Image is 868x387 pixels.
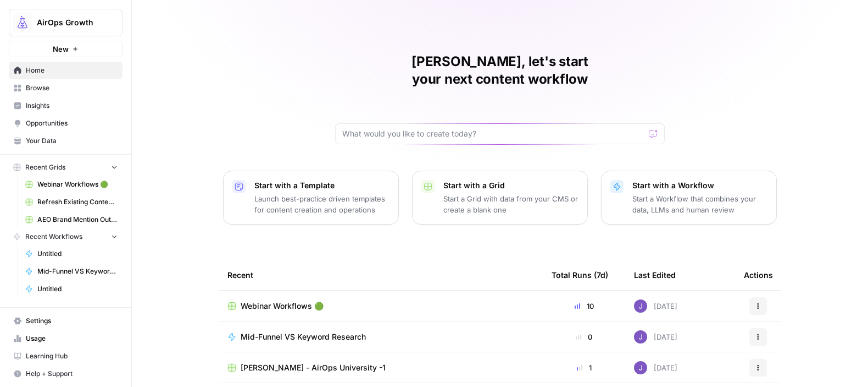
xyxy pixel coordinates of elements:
span: Refresh Existing Content (1) [37,197,118,207]
a: Browse [9,79,123,97]
div: 0 [552,331,616,342]
div: Total Runs (7d) [552,260,608,290]
button: New [9,41,123,57]
img: ubsf4auoma5okdcylokeqxbo075l [634,330,647,344]
button: Recent Workflows [9,228,123,245]
span: Mid-Funnel VS Keyword Research [241,331,366,342]
a: AEO Brand Mention Outreach [20,211,123,228]
div: Last Edited [634,260,676,290]
a: Insights [9,97,123,115]
div: 1 [552,362,616,373]
button: Help + Support [9,365,123,383]
span: Browse [26,83,118,93]
p: Start with a Grid [443,180,578,191]
a: Untitled [20,280,123,298]
div: [DATE] [634,361,677,374]
span: [PERSON_NAME] - AirOps University -1 [241,362,386,373]
span: Webinar Workflows 🟢 [241,301,324,312]
img: ubsf4auoma5okdcylokeqxbo075l [634,361,647,374]
span: AEO Brand Mention Outreach [37,215,118,225]
a: Opportunities [9,115,123,132]
span: Learning Hub [26,351,118,361]
a: Untitled [20,245,123,263]
span: New [53,43,69,54]
span: Mid-Funnel VS Keyword Research [37,266,118,276]
span: Recent Grids [25,162,65,172]
a: Learning Hub [9,347,123,365]
a: Home [9,62,123,79]
a: Settings [9,312,123,330]
img: AirOps Growth Logo [13,13,32,32]
p: Start a Workflow that combines your data, LLMs and human review [632,193,767,215]
span: Usage [26,334,118,344]
span: Opportunities [26,118,118,128]
a: Usage [9,330,123,347]
div: [DATE] [634,299,677,313]
p: Start with a Workflow [632,180,767,191]
span: Recent Workflows [25,232,82,242]
h1: [PERSON_NAME], let's start your next content workflow [335,53,665,88]
p: Start with a Template [254,180,390,191]
div: Actions [744,260,773,290]
div: [DATE] [634,330,677,344]
button: Recent Grids [9,159,123,176]
img: ubsf4auoma5okdcylokeqxbo075l [634,299,647,313]
a: Webinar Workflows 🟢 [20,176,123,193]
a: Mid-Funnel VS Keyword Research [227,331,534,342]
span: Webinar Workflows 🟢 [37,179,118,189]
span: Insights [26,101,118,111]
a: Mid-Funnel VS Keyword Research [20,263,123,280]
span: AirOps Growth [37,17,103,28]
span: Your Data [26,136,118,146]
span: Home [26,66,118,75]
a: Your Data [9,132,123,150]
button: Workspace: AirOps Growth [9,9,123,36]
button: Start with a WorkflowStart a Workflow that combines your data, LLMs and human review [601,171,777,225]
div: 10 [552,301,616,312]
button: Start with a TemplateLaunch best-practice driven templates for content creation and operations [223,171,399,225]
a: [PERSON_NAME] - AirOps University -1 [227,362,534,373]
input: What would you like to create today? [342,128,644,139]
p: Launch best-practice driven templates for content creation and operations [254,193,390,215]
span: Untitled [37,284,118,294]
p: Start a Grid with data from your CMS or create a blank one [443,193,578,215]
a: Refresh Existing Content (1) [20,193,123,211]
span: Help + Support [26,369,118,379]
a: Webinar Workflows 🟢 [227,301,534,312]
span: Untitled [37,249,118,259]
span: Settings [26,316,118,326]
div: Recent [227,260,534,290]
button: Start with a GridStart a Grid with data from your CMS or create a blank one [412,171,588,225]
